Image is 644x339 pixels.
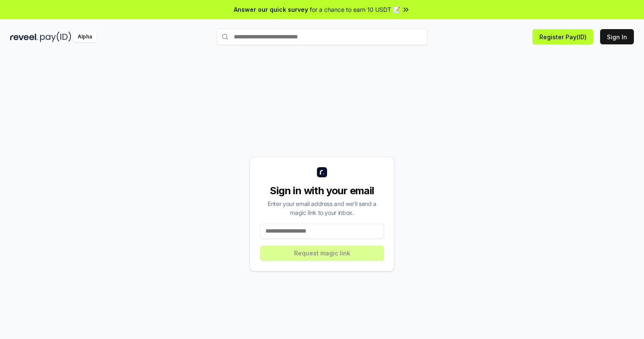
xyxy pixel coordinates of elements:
div: Alpha [73,32,97,42]
span: for a chance to earn 10 USDT 📝 [310,5,400,14]
button: Sign In [600,29,634,44]
div: Enter your email address and we’ll send a magic link to your inbox. [260,199,384,217]
button: Register Pay(ID) [533,29,593,44]
img: pay_id [40,32,71,42]
img: reveel_dark [10,32,38,42]
span: Answer our quick survey [234,5,308,14]
div: Sign in with your email [260,184,384,198]
img: logo_small [317,167,327,177]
